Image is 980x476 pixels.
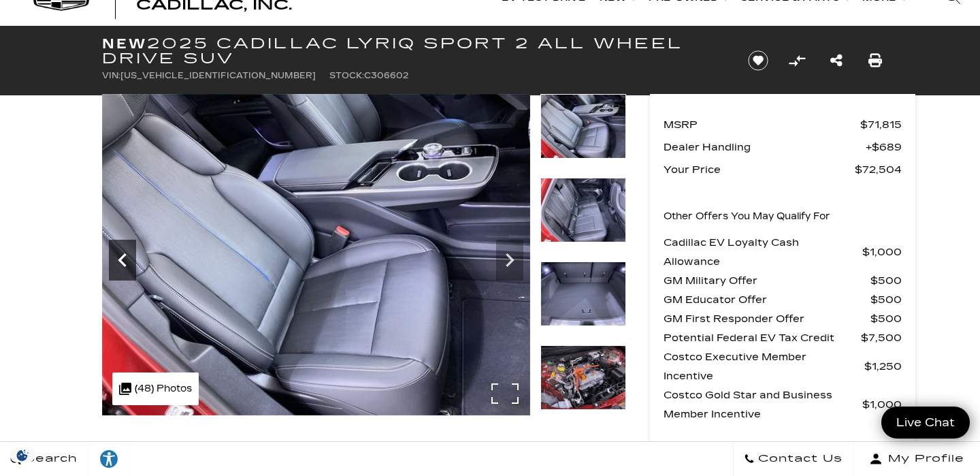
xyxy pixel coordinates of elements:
[540,261,626,326] img: New 2025 Radiant Red Tintcoat Cadillac Sport 2 image 30
[88,442,130,476] a: Explore your accessibility options
[861,328,902,347] span: $7,500
[787,50,807,71] button: Compare vehicle
[733,442,853,476] a: Contact Us
[664,138,866,157] span: Dealer Handling
[540,94,626,159] img: New 2025 Radiant Red Tintcoat Cadillac Sport 2 image 28
[664,290,870,309] span: GM Educator Offer
[855,160,902,179] span: $72,504
[664,138,902,157] a: Dealer Handling $689
[102,94,530,415] img: New 2025 Radiant Red Tintcoat Cadillac Sport 2 image 28
[868,51,882,70] a: Print this New 2025 Cadillac LYRIQ Sport 2 All Wheel Drive SUV
[664,160,902,179] a: Your Price $72,504
[112,372,199,405] div: (48) Photos
[664,309,870,328] span: GM First Responder Offer
[830,51,843,70] a: Share this New 2025 Cadillac LYRIQ Sport 2 All Wheel Drive SUV
[864,357,902,376] span: $1,250
[120,71,316,80] span: [US_VEHICLE_IDENTIFICATION_NUMBER]
[870,309,902,328] span: $500
[102,36,725,66] h1: 2025 Cadillac LYRIQ Sport 2 All Wheel Drive SUV
[109,240,136,281] div: Previous
[664,385,902,424] a: Costco Gold Star and Business Member Incentive $1,000
[102,71,120,80] span: VIN:
[881,407,970,439] a: Live Chat
[664,207,830,226] p: Other Offers You May Qualify For
[743,50,773,72] button: Save vehicle
[21,449,78,469] span: Search
[860,115,902,134] span: $71,815
[664,328,861,347] span: Potential Federal EV Tax Credit
[862,395,902,414] span: $1,000
[496,240,523,281] div: Next
[862,242,902,261] span: $1,000
[540,345,626,410] img: New 2025 Radiant Red Tintcoat Cadillac Sport 2 image 31
[664,309,902,328] a: GM First Responder Offer $500
[866,138,902,157] span: $689
[364,71,408,80] span: C306602
[7,448,38,462] img: Opt-Out Icon
[664,271,870,290] span: GM Military Offer
[102,35,147,52] strong: New
[664,115,902,134] a: MSRP $71,815
[664,160,855,179] span: Your Price
[664,271,902,290] a: GM Military Offer $500
[664,290,902,309] a: GM Educator Offer $500
[88,449,129,469] div: Explore your accessibility options
[664,233,862,271] span: Cadillac EV Loyalty Cash Allowance
[664,347,864,385] span: Costco Executive Member Incentive
[870,271,902,290] span: $500
[870,290,902,309] span: $500
[755,449,843,469] span: Contact Us
[889,415,962,430] span: Live Chat
[329,71,364,80] span: Stock:
[853,442,980,476] button: Open user profile menu
[664,328,902,347] a: Potential Federal EV Tax Credit $7,500
[7,448,38,462] section: Click to Open Cookie Consent Modal
[883,449,964,469] span: My Profile
[664,385,862,424] span: Costco Gold Star and Business Member Incentive
[540,178,626,242] img: New 2025 Radiant Red Tintcoat Cadillac Sport 2 image 29
[664,233,902,271] a: Cadillac EV Loyalty Cash Allowance $1,000
[664,347,902,385] a: Costco Executive Member Incentive $1,250
[664,115,860,134] span: MSRP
